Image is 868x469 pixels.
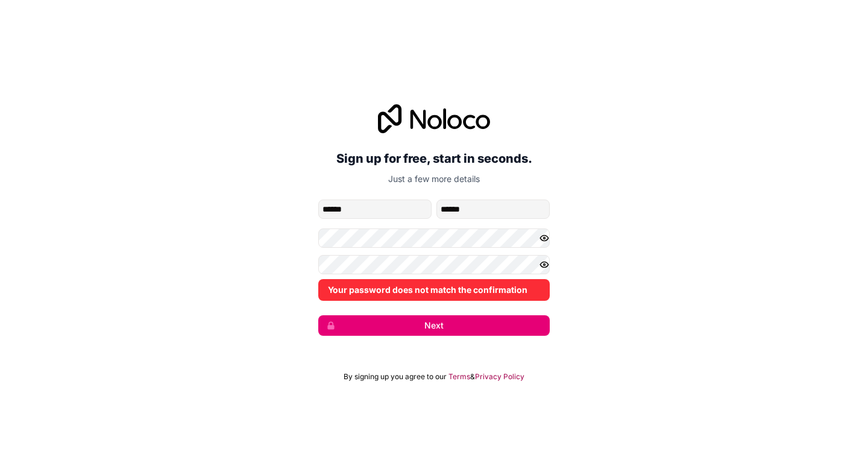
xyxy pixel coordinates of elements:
[318,255,550,274] input: Confirm password
[470,372,475,382] span: &
[318,228,550,248] input: Password
[318,173,550,185] p: Just a few more details
[475,372,524,382] a: Privacy Policy
[436,200,550,219] input: family-name
[318,279,550,301] div: Your password does not match the confirmation
[318,148,550,169] h2: Sign up for free, start in seconds.
[344,372,447,382] span: By signing up you agree to our
[448,372,470,382] a: Terms
[318,200,432,219] input: given-name
[318,315,550,336] button: Next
